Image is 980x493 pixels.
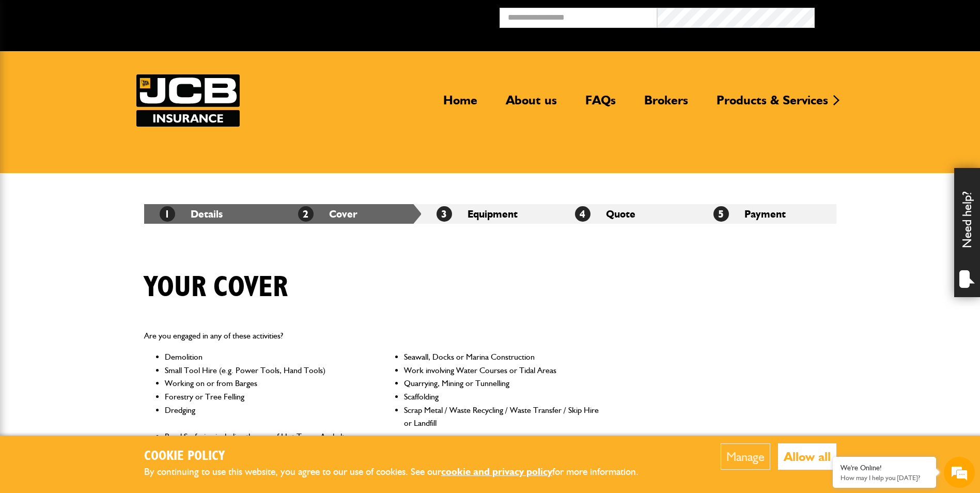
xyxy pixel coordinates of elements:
[437,206,452,222] span: 3
[404,390,600,404] li: Scaffolding
[435,93,485,116] a: Home
[559,204,698,224] li: Quote
[165,377,361,390] li: Working on or from Barges
[298,206,314,222] span: 2
[575,206,590,222] span: 4
[709,93,836,116] a: Products & Services
[441,466,552,477] a: cookie and privacy policy
[160,208,223,220] a: 1Details
[721,443,770,470] button: Manage
[713,206,729,222] span: 5
[578,93,624,116] a: FAQs
[404,364,600,377] li: Work involving Water Courses or Tidal Areas
[841,474,928,482] p: How may I help you today?
[283,204,421,224] li: Cover
[498,93,565,116] a: About us
[698,204,836,224] li: Payment
[404,350,600,364] li: Seawall, Docks or Marina Construction
[165,364,361,377] li: Small Tool Hire (e.g. Power Tools, Hand Tools)
[136,74,240,127] a: JCB Insurance Services
[778,443,836,470] button: Allow all
[404,404,600,430] li: Scrap Metal / Waste Recycling / Waste Transfer / Skip Hire or Landfill
[160,206,175,222] span: 1
[954,168,980,297] div: Need help?
[165,404,361,430] li: Dredging
[404,377,600,390] li: Quarrying, Mining or Tunnelling
[136,74,240,127] img: JCB Insurance Services logo
[144,270,288,305] h1: Your cover
[144,449,656,465] h2: Cookie Policy
[841,464,928,472] div: We're Online!
[815,8,972,24] button: Broker Login
[144,464,656,480] p: By continuing to use this website, you agree to our use of cookies. See our for more information.
[165,350,361,364] li: Demolition
[421,204,559,224] li: Equipment
[636,93,696,116] a: Brokers
[165,390,361,404] li: Forestry or Tree Felling
[144,329,600,343] p: Are you engaged in any of these activities?
[165,430,361,443] li: Road Surfacing including the use of Hot Tar or Asphalt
